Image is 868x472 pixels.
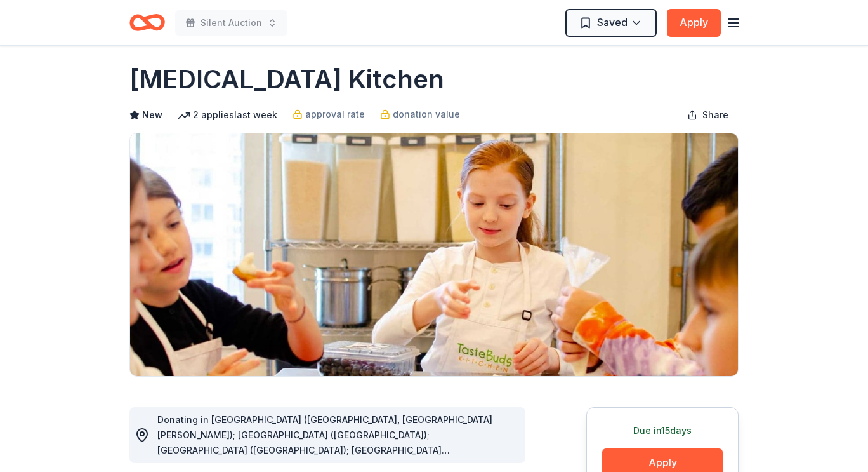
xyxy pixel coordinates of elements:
span: approval rate [305,107,365,122]
span: Saved [597,14,628,30]
button: Apply [667,9,721,37]
button: Share [677,102,739,128]
button: Saved [565,9,657,37]
a: approval rate [293,107,365,122]
div: 2 applies last week [178,107,277,123]
span: New [142,107,162,123]
span: donation value [393,107,460,122]
a: Home [129,8,165,37]
div: Due in 15 days [602,423,723,438]
img: Image for Taste Buds Kitchen [130,133,738,376]
a: donation value [380,107,460,122]
h1: [MEDICAL_DATA] Kitchen [129,62,444,97]
button: Silent Auction [175,10,287,36]
span: Share [702,107,728,123]
span: Silent Auction [201,15,262,30]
